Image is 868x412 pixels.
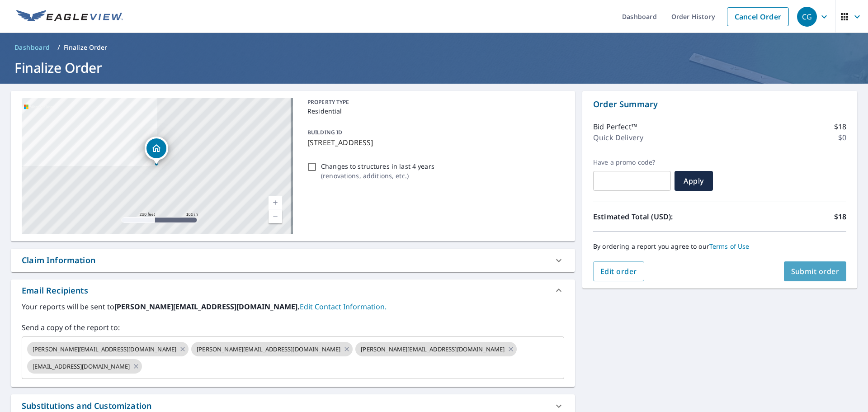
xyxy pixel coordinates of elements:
[593,98,846,110] p: Order Summary
[145,137,168,165] div: Dropped pin, building 1, Residential property, 1020 Ivydale Ter Davie, FL 33325
[14,43,50,52] span: Dashboard
[593,242,846,251] p: By ordering a report you agree to our
[307,137,561,148] p: [STREET_ADDRESS]
[11,40,54,55] a: Dashboard
[727,7,789,26] a: Cancel Order
[675,171,713,191] button: Apply
[300,302,387,312] a: EditContactInfo
[307,98,561,106] p: PROPERTY TYPE
[114,302,300,312] b: [PERSON_NAME][EMAIL_ADDRESS][DOMAIN_NAME].
[16,10,123,24] img: EV Logo
[834,211,846,222] p: $18
[355,345,510,354] span: [PERSON_NAME][EMAIL_ADDRESS][DOMAIN_NAME]
[27,342,189,356] div: [PERSON_NAME][EMAIL_ADDRESS][DOMAIN_NAME]
[22,301,564,312] label: Your reports will be sent to
[321,161,434,171] p: Changes to structures in last 4 years
[22,322,564,333] label: Send a copy of the report to:
[27,362,135,371] span: [EMAIL_ADDRESS][DOMAIN_NAME]
[593,261,644,281] button: Edit order
[838,132,846,143] p: $0
[191,342,353,356] div: [PERSON_NAME][EMAIL_ADDRESS][DOMAIN_NAME]
[11,279,575,301] div: Email Recipients
[11,58,857,77] h1: Finalize Order
[593,121,637,132] p: Bid Perfect™
[784,261,847,281] button: Submit order
[22,400,151,412] div: Substitutions and Customization
[269,196,282,209] a: Current Level 17, Zoom In
[11,40,857,55] nav: breadcrumb
[321,171,434,180] p: ( renovations, additions, etc. )
[797,7,817,27] div: CG
[834,121,846,132] p: $18
[600,266,637,276] span: Edit order
[57,42,60,53] li: /
[307,106,561,116] p: Residential
[27,345,182,354] span: [PERSON_NAME][EMAIL_ADDRESS][DOMAIN_NAME]
[22,254,95,266] div: Claim Information
[269,209,282,223] a: Current Level 17, Zoom Out
[191,345,346,354] span: [PERSON_NAME][EMAIL_ADDRESS][DOMAIN_NAME]
[593,211,720,222] p: Estimated Total (USD):
[27,359,142,374] div: [EMAIL_ADDRESS][DOMAIN_NAME]
[22,284,88,297] div: Email Recipients
[64,43,108,52] p: Finalize Order
[355,342,517,356] div: [PERSON_NAME][EMAIL_ADDRESS][DOMAIN_NAME]
[682,176,706,186] span: Apply
[307,128,342,136] p: BUILDING ID
[791,266,840,276] span: Submit order
[593,158,671,166] label: Have a promo code?
[593,132,643,143] p: Quick Delivery
[11,249,575,272] div: Claim Information
[709,242,750,251] a: Terms of Use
